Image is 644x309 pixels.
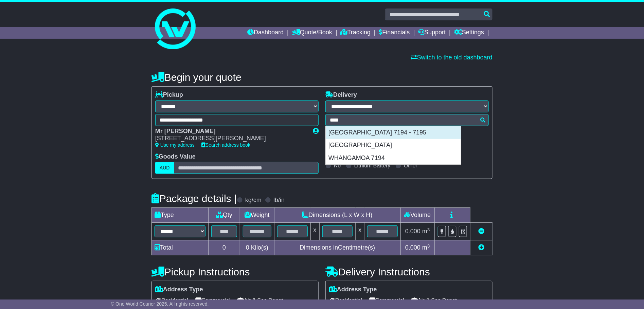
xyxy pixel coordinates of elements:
[329,295,362,306] span: Residential
[155,153,196,161] label: Goods Value
[273,197,285,204] label: lb/in
[155,142,195,148] a: Use my address
[404,162,417,169] label: Other
[240,208,274,223] td: Weight
[155,128,306,135] div: Mr [PERSON_NAME]
[274,208,400,223] td: Dimensions (L x W x H)
[155,135,306,142] div: [STREET_ADDRESS][PERSON_NAME]
[478,244,484,251] a: Add new item
[292,27,332,39] a: Quote/Book
[151,266,319,277] h4: Pickup Instructions
[326,126,461,139] div: [GEOGRAPHIC_DATA] 7194 - 7195
[334,162,341,169] label: No
[151,72,493,83] h4: Begin your quote
[329,286,377,293] label: Address Type
[325,114,489,126] typeahead: Please provide city
[111,301,209,307] span: © One World Courier 2025. All rights reserved.
[237,295,283,306] span: Air & Sea Depot
[274,240,400,255] td: Dimensions in Centimetre(s)
[422,244,430,251] span: m
[411,54,493,61] a: Switch to the old dashboard
[326,152,461,165] div: WHANGAMOA 7194
[209,240,240,255] td: 0
[151,193,237,204] h4: Package details |
[240,240,274,255] td: Kilo(s)
[201,142,250,148] a: Search address book
[411,295,457,306] span: Air & Sea Depot
[155,286,203,293] label: Address Type
[247,27,284,39] a: Dashboard
[418,27,446,39] a: Support
[478,228,484,235] a: Remove this item
[310,223,319,240] td: x
[245,197,262,204] label: kg/cm
[209,208,240,223] td: Qty
[195,295,230,306] span: Commercial
[354,162,391,169] label: Lithium Battery
[405,244,421,251] span: 0.000
[427,243,430,249] sup: 3
[427,227,430,232] sup: 3
[405,228,421,235] span: 0.000
[326,139,461,152] div: [GEOGRAPHIC_DATA]
[379,27,410,39] a: Financials
[155,91,183,99] label: Pickup
[369,295,404,306] span: Commercial
[152,240,209,255] td: Total
[454,27,484,39] a: Settings
[155,162,174,174] label: AUD
[400,208,434,223] td: Volume
[246,244,249,251] span: 0
[325,266,493,277] h4: Delivery Instructions
[152,208,209,223] td: Type
[325,91,357,99] label: Delivery
[422,228,430,235] span: m
[341,27,371,39] a: Tracking
[356,223,364,240] td: x
[155,295,188,306] span: Residential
